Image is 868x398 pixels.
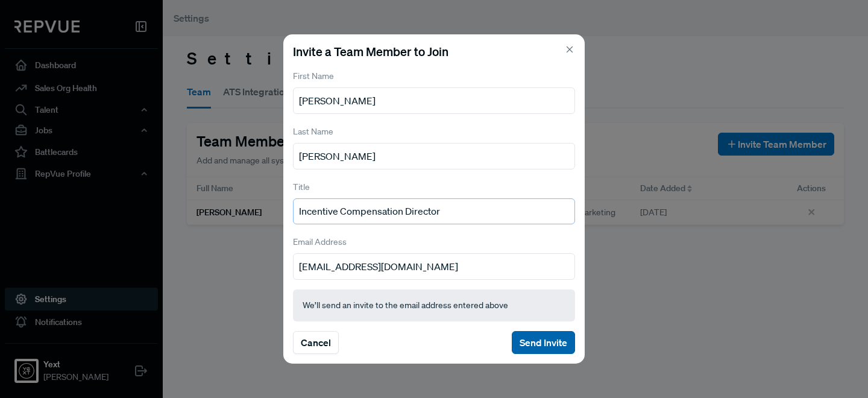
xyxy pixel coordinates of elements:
[293,143,575,169] input: Doe
[293,198,575,225] input: Title
[293,236,347,248] label: Email Address
[293,87,575,114] input: John
[512,331,575,354] button: Send Invite
[293,44,575,58] h5: Invite a Team Member to Join
[293,331,339,354] button: Cancel
[293,253,575,280] input: johndoe@company.com
[293,125,333,138] label: Last Name
[293,181,310,194] label: Title
[293,70,334,83] label: First Name
[303,299,565,312] p: We’ll send an invite to the email address entered above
